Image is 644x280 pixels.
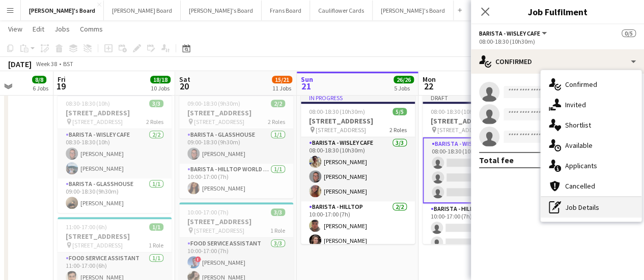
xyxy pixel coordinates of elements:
span: [STREET_ADDRESS] [194,118,244,126]
app-card-role: Barista - Wisley Cafe0/308:00-18:30 (10h30m) [423,137,537,203]
a: Comms [76,22,107,36]
span: 11:00-17:00 (6h) [66,223,107,231]
div: 11 Jobs [272,84,292,92]
span: Invited [565,100,586,109]
h3: [STREET_ADDRESS] [423,116,537,126]
div: 5 Jobs [394,84,413,92]
div: Job Details [541,197,641,217]
span: Cancelled [565,181,595,191]
button: [PERSON_NAME]'s Board [21,1,104,20]
button: [PERSON_NAME]'s Board [181,1,262,20]
span: Confirmed [565,80,597,89]
span: Jobs [54,24,70,34]
h3: [STREET_ADDRESS] [301,116,415,126]
div: In progress [301,94,415,102]
span: [STREET_ADDRESS] [72,241,123,249]
app-job-card: Draft08:00-18:30 (10h30m)0/5[STREET_ADDRESS] [STREET_ADDRESS]2 RolesBarista - Wisley Cafe0/308:00... [423,94,537,244]
span: 19 [56,80,66,92]
app-job-card: 09:00-18:30 (9h30m)2/2[STREET_ADDRESS] [STREET_ADDRESS]2 RolesBarista - Glasshouse1/109:00-18:30 ... [179,94,293,198]
span: 15/21 [272,76,292,83]
span: 1/1 [149,223,163,231]
span: 08:30-18:30 (10h) [66,100,110,107]
div: Total fee [479,155,514,165]
span: 21 [299,80,313,92]
app-job-card: In progress08:00-18:30 (10h30m)5/5[STREET_ADDRESS] [STREET_ADDRESS]2 RolesBarista - Wisley Cafe3/... [301,94,415,244]
app-card-role: Barista - Hilltop2/210:00-17:00 (7h)[PERSON_NAME][PERSON_NAME] [301,201,415,251]
span: Edit [33,24,44,34]
span: [STREET_ADDRESS] [194,227,244,234]
span: 20 [178,80,190,92]
span: 1 Role [270,227,285,234]
button: [PERSON_NAME] Board [104,1,181,20]
button: Cauliflower Cards [310,1,373,20]
h3: [STREET_ADDRESS] [179,217,293,226]
span: 1 Role [149,241,163,249]
app-card-role: Barista - Wisley Cafe2/208:30-18:30 (10h)[PERSON_NAME][PERSON_NAME] [58,129,172,178]
app-card-role: Barista - Wisley Cafe3/308:00-18:30 (10h30m)[PERSON_NAME][PERSON_NAME][PERSON_NAME] [301,137,415,201]
div: 10 Jobs [151,84,170,92]
span: 2/2 [271,100,285,107]
div: BST [63,60,73,68]
span: 2 Roles [146,118,163,126]
span: Available [565,141,593,150]
button: Barista - Wisley Cafe [479,29,548,37]
span: 3/3 [271,208,285,216]
span: Shortlist [565,120,591,130]
span: 0/5 [622,29,636,37]
span: Applicants [565,161,597,170]
button: [PERSON_NAME]'s Board [373,1,454,20]
span: 10:00-17:00 (7h) [187,208,229,216]
div: 08:00-18:30 (10h30m) [479,38,636,45]
span: Week 38 [34,60,59,68]
span: 18/18 [150,76,171,83]
span: Sat [179,75,190,84]
app-card-role: Barista - Glasshouse1/109:00-18:30 (9h30m)[PERSON_NAME] [179,129,293,164]
span: [STREET_ADDRESS] [437,126,488,134]
span: 22 [421,80,436,92]
app-card-role: Barista - Hilltop World Food Cafe1/110:00-17:00 (7h)[PERSON_NAME] [179,164,293,198]
a: Edit [29,22,48,36]
span: ! [195,256,201,262]
h3: [STREET_ADDRESS] [58,108,172,117]
h3: Job Fulfilment [471,5,644,18]
div: [DATE] [8,59,32,69]
span: 09:00-18:30 (9h30m) [187,100,240,107]
button: Frans Board [262,1,310,20]
span: 3/3 [149,100,163,107]
span: Sun [301,75,313,84]
app-card-role: Barista - Hilltop0/210:00-17:00 (7h) [423,203,537,253]
span: [STREET_ADDRESS] [316,126,366,134]
span: 8/8 [32,76,46,83]
div: 6 Jobs [33,84,48,92]
div: Draft [423,94,537,102]
span: 2 Roles [389,126,407,134]
span: [STREET_ADDRESS] [72,118,123,126]
span: View [8,24,22,34]
span: Mon [423,75,436,84]
span: Comms [80,24,103,34]
span: 2 Roles [268,118,285,126]
span: 08:00-18:30 (10h30m) [431,108,487,115]
div: Confirmed [471,49,644,74]
a: View [4,22,26,36]
span: 08:00-18:30 (10h30m) [309,108,365,115]
span: Barista - Wisley Cafe [479,29,540,37]
app-job-card: 08:30-18:30 (10h)3/3[STREET_ADDRESS] [STREET_ADDRESS]2 RolesBarista - Wisley Cafe2/208:30-18:30 (... [58,94,172,213]
app-card-role: Barista - Glasshouse1/109:00-18:30 (9h30m)[PERSON_NAME] [58,178,172,213]
span: Fri [58,75,66,84]
span: 5/5 [393,108,407,115]
h3: [STREET_ADDRESS] [179,108,293,117]
span: 26/26 [394,76,414,83]
h3: [STREET_ADDRESS] [58,232,172,241]
a: Jobs [50,22,74,36]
